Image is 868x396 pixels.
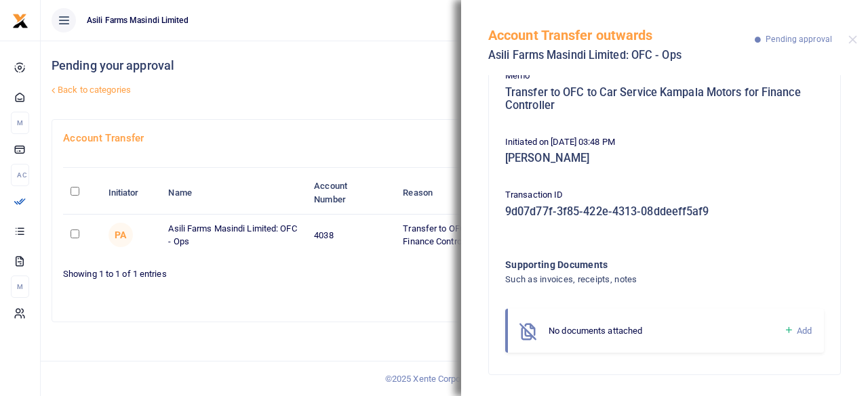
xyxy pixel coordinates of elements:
[505,257,769,272] h4: Supporting Documents
[63,172,100,214] th: : activate to sort column descending
[11,112,29,134] li: M
[505,86,824,112] h5: Transfer to OFC to Car Service Kampala Motors for Finance Controller
[488,49,755,62] h5: Asili Farms Masindi Limited: OFC - Ops
[307,215,395,256] td: 4038
[505,69,824,83] p: Memo
[12,13,28,29] img: logo-small
[63,260,449,281] div: Showing 1 to 1 of 1 entries
[161,215,307,256] td: Asili Farms Masindi Limited: OFC - Ops
[505,188,824,202] p: Transaction ID
[505,152,824,165] h5: [PERSON_NAME]
[797,326,812,336] span: Add
[11,276,29,298] li: M
[48,79,585,102] a: Back to categories
[12,15,28,25] a: logo-small logo-large logo-large
[307,172,395,214] th: Account Number: activate to sort column ascending
[505,205,824,219] h5: 9d07d77f-3f85-422e-4313-08ddeeff5af9
[395,215,639,256] td: Transfer to OFC to Car Service Kampala Motors for Finance Controller
[784,323,812,338] a: Add
[108,223,133,247] span: Pricillah Ankunda
[100,172,161,214] th: Initiator: activate to sort column ascending
[63,131,846,146] h4: Account Transfer
[549,326,642,336] span: No documents attached
[766,35,832,44] span: Pending approval
[848,35,857,44] button: Close
[161,172,307,214] th: Name: activate to sort column ascending
[488,27,755,43] h5: Account Transfer outwards
[52,58,585,73] h4: Pending your approval
[505,135,824,150] p: Initiated on [DATE] 03:48 PM
[395,172,639,214] th: Reason: activate to sort column ascending
[81,14,194,26] span: Asili Farms Masindi Limited
[11,164,29,186] li: Ac
[505,272,769,287] h4: Such as invoices, receipts, notes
